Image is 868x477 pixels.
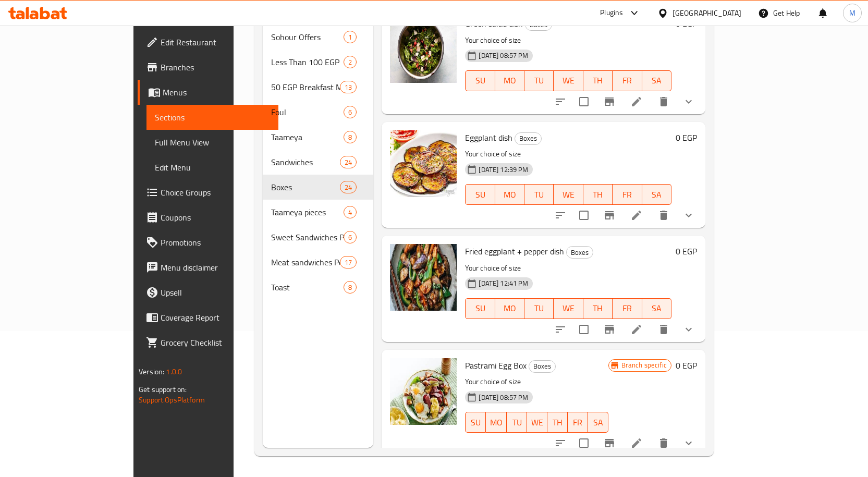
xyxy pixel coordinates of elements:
span: SU [470,301,491,316]
img: Fried eggplant + pepper dish [390,244,457,311]
a: Menu disclaimer [138,255,278,280]
span: Get support on: [139,383,187,396]
span: 17 [340,258,356,267]
span: [DATE] 12:39 PM [474,165,532,175]
span: Foul [271,106,344,118]
span: WE [558,301,579,316]
p: Your choice of size [465,34,671,47]
div: items [344,131,357,143]
img: Green salad dish [390,16,457,83]
span: SU [470,73,491,88]
h6: 0 EGP [676,16,697,31]
a: Edit Menu [146,155,278,180]
a: Choice Groups [138,180,278,205]
div: Plugins [600,7,623,19]
button: MO [495,70,524,91]
button: show more [676,203,701,228]
a: Grocery Checklist [138,330,278,355]
button: TH [583,184,613,205]
div: items [340,156,357,168]
svg: Show Choices [682,437,695,449]
span: MO [499,301,520,316]
span: 4 [344,207,356,217]
span: Boxes [271,181,340,193]
button: show more [676,317,701,342]
button: TH [547,412,568,433]
span: MO [490,415,503,430]
span: SU [470,415,482,430]
button: TH [583,298,613,319]
span: Sandwiches [271,156,340,168]
div: items [344,31,357,43]
div: items [340,81,357,93]
span: M [849,7,855,19]
button: delete [651,89,676,114]
span: WE [531,415,543,430]
div: items [344,106,357,118]
span: TU [529,187,549,202]
div: Sohour Offers1 [263,25,373,50]
div: Boxes [515,132,542,145]
span: Sections [155,111,270,124]
div: Boxes [566,246,593,259]
span: MO [499,73,520,88]
div: Toast8 [263,275,373,300]
span: 6 [344,107,356,117]
button: FR [613,70,642,91]
button: TU [524,184,554,205]
button: show more [676,431,701,456]
span: SA [646,187,667,202]
span: Boxes [567,247,593,259]
div: 50 EGP Breakfast Meals13 [263,75,373,100]
span: Grocery Checklist [161,336,270,349]
a: Full Menu View [146,130,278,155]
span: Branches [161,61,270,74]
span: MO [499,187,520,202]
div: [GEOGRAPHIC_DATA] [673,7,741,19]
span: SU [470,187,491,202]
button: WE [527,412,547,433]
img: Eggplant dish [390,130,457,197]
span: Boxes [529,360,555,372]
svg: Show Choices [682,209,695,222]
button: TU [524,298,554,319]
span: Branch specific [617,360,671,370]
button: SU [465,70,495,91]
span: Menu disclaimer [161,261,270,274]
p: Your choice of size [465,262,671,275]
button: MO [495,298,524,319]
span: 1.0.0 [166,365,182,378]
div: items [344,231,357,243]
span: TU [511,415,523,430]
span: FR [617,187,638,202]
span: Select to update [573,204,595,226]
span: 50 EGP Breakfast Meals [271,81,340,93]
span: 13 [340,82,356,92]
button: SU [465,298,495,319]
span: Promotions [161,236,270,249]
button: Branch-specific-item [597,203,622,228]
div: Meat sandwiches Petit Pain Bread17 [263,250,373,275]
div: Boxes24 [263,175,373,200]
div: Taameya8 [263,125,373,150]
button: TU [507,412,527,433]
a: Sections [146,105,278,130]
span: SA [646,73,667,88]
span: 24 [340,157,356,167]
button: Branch-specific-item [597,89,622,114]
span: Version: [139,365,164,378]
span: FR [617,301,638,316]
span: Edit Menu [155,161,270,174]
span: 8 [344,283,356,292]
div: Sandwiches24 [263,150,373,175]
span: FR [617,73,638,88]
span: Coupons [161,211,270,224]
span: Select to update [573,319,595,340]
div: Meat sandwiches Petit Pain Bread [271,256,340,268]
button: sort-choices [548,89,573,114]
button: show more [676,89,701,114]
span: Full Menu View [155,136,270,149]
span: 2 [344,57,356,67]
